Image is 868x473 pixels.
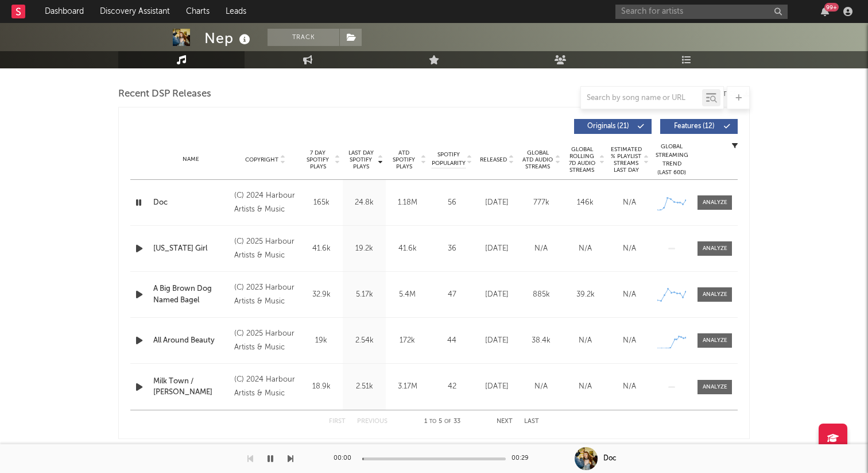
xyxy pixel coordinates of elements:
div: Doc [603,453,617,464]
span: Last Day Spotify Plays [346,149,376,170]
span: Released [480,156,507,163]
div: 41.6k [303,243,340,255]
div: N/A [566,381,604,393]
div: N/A [610,381,649,393]
div: N/A [566,335,604,347]
div: [DATE] [478,289,516,301]
div: 18.9k [303,381,340,393]
span: Estimated % Playlist Streams Last Day [610,146,642,174]
div: 146k [566,197,604,209]
div: 1 5 33 [410,415,474,429]
span: Spotify Popularity [432,151,466,168]
span: Copyright [245,156,278,163]
div: 2.54k [346,335,383,347]
div: (C) 2024 Harbour Artists & Music [234,189,297,217]
div: [DATE] [478,381,516,393]
div: 44 [432,335,472,347]
div: 56 [432,197,472,209]
span: ATD Spotify Plays [389,149,419,170]
div: (C) 2025 Harbour Artists & Music [234,235,297,263]
div: 172k [389,335,426,347]
span: 7 Day Spotify Plays [303,149,333,170]
a: [US_STATE] Girl [153,243,228,255]
a: All Around Beauty [153,335,228,347]
div: 19k [303,335,340,347]
button: Features(12) [660,119,738,134]
div: (C) 2023 Harbour Artists & Music [234,281,297,309]
div: [DATE] [478,197,516,209]
div: 1.18M [389,197,426,209]
div: Name [153,155,228,164]
div: 99 + [824,3,839,11]
div: 00:29 [511,452,534,466]
a: Milk Town / [PERSON_NAME] [153,376,228,398]
div: 00:00 [334,452,356,466]
div: 2.51k [346,381,383,393]
div: N/A [522,243,560,255]
div: N/A [566,243,604,255]
input: Search by song name or URL [581,94,702,103]
div: (C) 2025 Harbour Artists & Music [234,327,297,355]
a: A Big Brown Dog Named Bagel [153,283,228,306]
div: 19.2k [346,243,383,255]
div: 42 [432,381,472,393]
div: 38.4k [522,335,560,347]
button: Last [524,418,539,425]
button: First [329,418,346,425]
button: Track [268,29,339,46]
div: N/A [610,243,649,255]
div: 32.9k [303,289,340,301]
div: N/A [610,289,649,301]
div: 36 [432,243,472,255]
button: Originals(21) [574,119,652,134]
div: 885k [522,289,560,301]
button: Next [497,418,513,425]
button: 99+ [821,7,829,16]
div: N/A [522,381,560,393]
span: of [444,419,451,424]
span: Features ( 12 ) [668,123,720,130]
div: N/A [610,335,649,347]
div: [DATE] [478,243,516,255]
div: (C) 2024 Harbour Artists & Music [234,373,297,401]
div: 5.4M [389,289,426,301]
span: Global Rolling 7D Audio Streams [566,146,598,174]
div: 5.17k [346,289,383,301]
button: Previous [357,418,387,425]
div: [DATE] [478,335,516,347]
div: 24.8k [346,197,383,209]
input: Search for artists [615,5,788,19]
div: 39.2k [566,289,604,301]
div: 165k [303,197,340,209]
div: 777k [522,197,560,209]
span: Global ATD Audio Streams [522,149,553,170]
div: Nep [204,29,253,48]
span: Originals ( 21 ) [582,123,634,130]
div: N/A [610,197,649,209]
div: 41.6k [389,243,426,255]
div: 3.17M [389,381,426,393]
a: Doc [153,197,228,209]
span: to [429,419,436,424]
div: Global Streaming Trend (Last 60D) [654,143,689,177]
div: 47 [432,289,472,301]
